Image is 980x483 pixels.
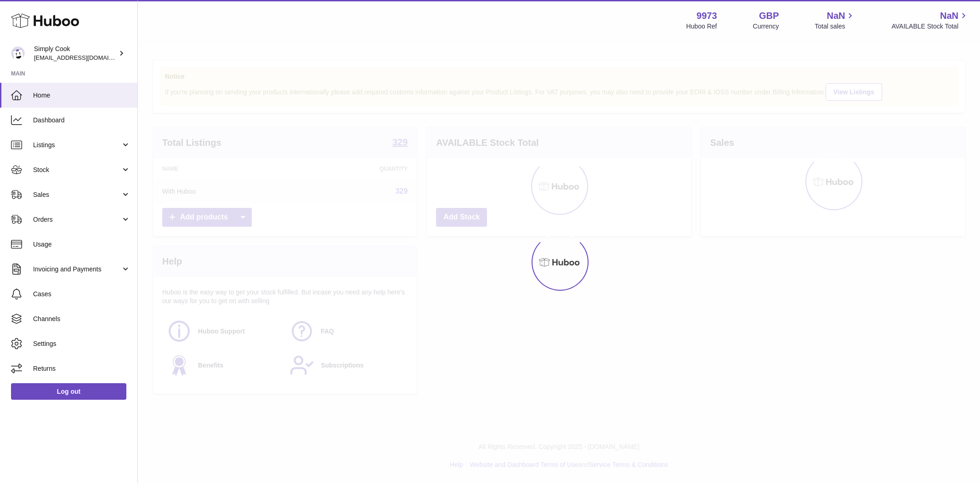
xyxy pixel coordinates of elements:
a: NaN Total sales [815,10,855,31]
span: Listings [33,141,121,149]
span: Orders [33,215,121,224]
a: NaN AVAILABLE Stock Total [891,10,969,31]
span: NaN [940,10,958,22]
span: NaN [827,10,845,22]
span: AVAILABLE Stock Total [891,22,969,31]
strong: 9973 [697,10,717,22]
span: [EMAIL_ADDRESS][DOMAIN_NAME] [34,54,135,61]
span: Total sales [815,22,855,31]
a: Log out [11,383,126,400]
span: Settings [33,339,130,348]
span: Dashboard [33,116,130,125]
span: Usage [33,240,130,249]
div: Simply Cook [34,45,117,62]
span: Sales [33,190,121,199]
span: Home [33,91,130,100]
div: Currency [753,22,779,31]
span: Stock [33,166,121,174]
img: internalAdmin-9973@internal.huboo.com [11,46,25,60]
span: Channels [33,315,130,323]
span: Cases [33,290,130,299]
span: Invoicing and Payments [33,265,121,274]
strong: GBP [759,10,779,22]
span: Returns [33,364,130,373]
div: Huboo Ref [686,22,717,31]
